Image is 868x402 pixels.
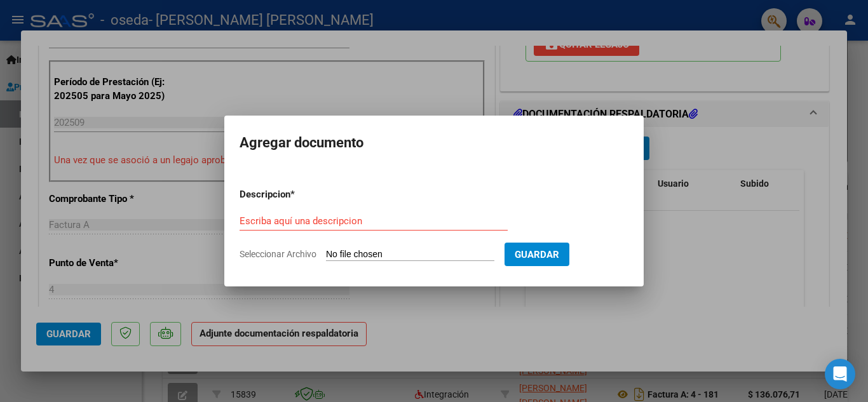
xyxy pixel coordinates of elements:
[505,243,569,266] button: Guardar
[240,187,356,202] p: Descripcion
[825,359,855,389] div: Open Intercom Messenger
[515,249,559,260] span: Guardar
[240,131,628,155] h2: Agregar documento
[240,249,316,259] span: Seleccionar Archivo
